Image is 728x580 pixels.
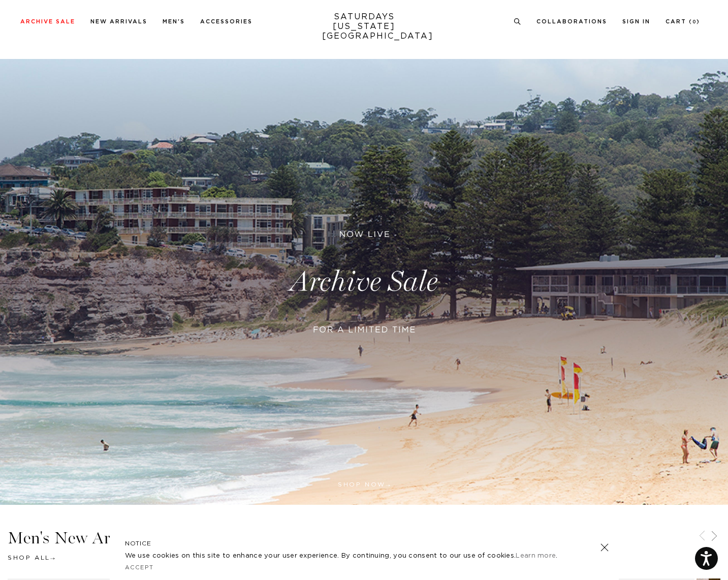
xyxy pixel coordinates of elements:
a: Men's [163,19,185,24]
h3: Men's New Arrivals [8,530,720,546]
a: SATURDAYS[US_STATE][GEOGRAPHIC_DATA] [322,12,406,41]
a: Cart (0) [666,19,700,24]
a: Accessories [200,19,252,24]
a: Accept [125,565,154,570]
small: 0 [692,20,697,24]
a: Collaborations [536,19,607,24]
a: Shop All [8,555,55,561]
a: Archive Sale [20,19,75,24]
a: Learn more [516,553,556,559]
a: Sign In [622,19,650,24]
h5: NOTICE [125,539,604,548]
a: New Arrivals [90,19,147,24]
p: We use cookies on this site to enhance your user experience. By continuing, you consent to our us... [125,551,567,561]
